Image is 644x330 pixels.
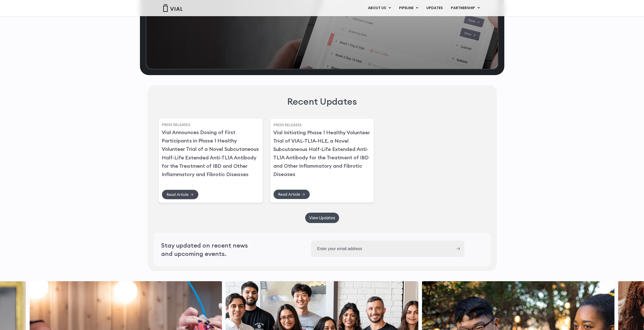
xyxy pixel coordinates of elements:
a: Vial Announces Dosing of First Participants in Phase 1 Healthy Volunteer Trial of a Novel Subcuta... [162,129,259,178]
span: Read Article [167,193,189,196]
a: Read Article [273,189,310,199]
img: Vial Logo [163,4,183,12]
span: View Updates [309,216,335,220]
a: Press Releases [162,122,190,127]
a: UPDATES [422,4,447,12]
a: Vial Initiating Phase 1 Healthy Volunteer Trial of VIAL-TL1A-HLE, a Novel Subcutaneous Half-Life ... [273,129,370,177]
a: ABOUT USMenu Toggle [364,4,395,12]
h2: Recent Updates [287,95,357,108]
a: Read Article [162,190,199,200]
a: PARTNERSHIPMenu Toggle [447,4,484,12]
a: Press Releases [273,123,302,127]
input: Enter your email address [311,240,452,257]
a: View Updates [305,213,339,223]
input: Submit [456,247,460,250]
span: Read Article [278,192,300,196]
h2: Stay updated on recent news and upcoming events. [161,241,260,258]
a: PIPELINEMenu Toggle [395,4,422,12]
